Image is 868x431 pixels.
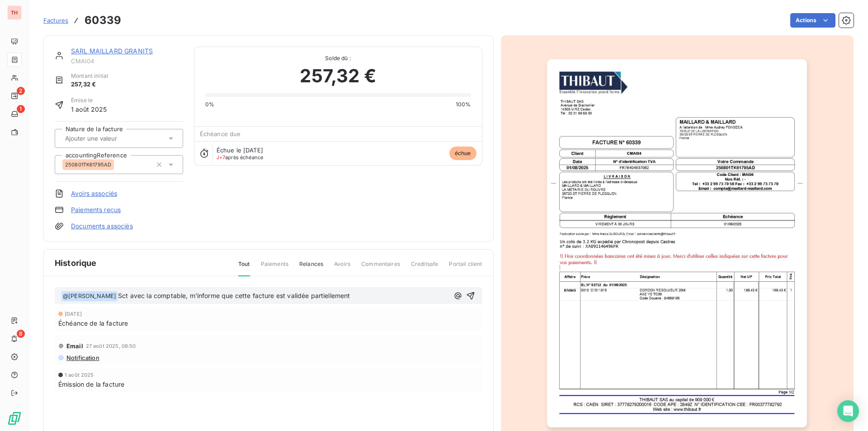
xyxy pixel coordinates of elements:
[205,54,471,62] span: Solde dû :
[71,189,117,198] a: Avoirs associés
[55,257,97,269] span: Historique
[65,162,111,167] span: 250801TK61795AD
[449,147,476,160] span: échue
[17,105,25,113] span: 1
[71,80,108,89] span: 257,32 €
[261,260,288,275] span: Paiements
[456,100,471,109] span: 100%
[65,311,82,317] span: [DATE]
[7,5,22,20] div: TH
[118,292,350,299] span: Sct avec la comptable, m'informe que cette facture est validée partiellement
[65,372,94,378] span: 1 août 2025
[299,260,323,275] span: Relances
[17,87,25,95] span: 2
[17,330,25,338] span: 8
[71,104,107,114] span: 1 août 2025
[217,147,263,154] span: Échue le [DATE]
[71,57,183,65] span: CMAI04
[200,130,241,137] span: Échéance due
[71,47,153,55] a: SARL MAILLARD GRANITS
[71,222,133,231] a: Documents associés
[86,343,136,349] span: 27 août 2025, 08:50
[547,59,807,427] img: invoice_thumbnail
[300,62,376,90] span: 257,32 €
[58,379,124,389] span: Émission de la facture
[411,260,439,275] span: Creditsafe
[61,291,118,302] span: @ [PERSON_NAME]
[85,12,121,28] h3: 60339
[217,154,225,161] span: J+7
[66,342,83,350] span: Email
[361,260,400,275] span: Commentaires
[64,134,155,142] input: Ajouter une valeur
[66,354,99,361] span: Notification
[71,205,121,214] a: Paiements reçus
[43,16,68,25] a: Factures
[238,260,250,276] span: Tout
[790,13,835,28] button: Actions
[71,96,107,104] span: Émise le
[217,155,264,160] span: après échéance
[334,260,350,275] span: Avoirs
[7,411,22,426] img: Logo LeanPay
[837,400,859,422] div: Open Intercom Messenger
[449,260,482,275] span: Portail client
[43,17,68,24] span: Factures
[58,318,128,328] span: Échéance de la facture
[71,72,108,80] span: Montant initial
[205,100,214,109] span: 0%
